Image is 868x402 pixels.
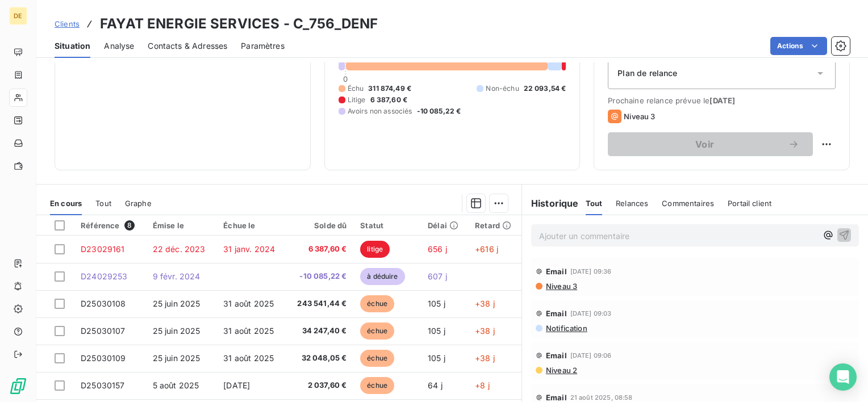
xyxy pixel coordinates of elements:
span: 105 j [428,353,445,363]
span: 656 j [428,244,447,254]
span: -10 085,22 € [417,106,461,116]
span: Email [546,267,567,276]
span: Voir [621,140,788,149]
span: Portail client [728,199,771,208]
span: échue [360,377,394,394]
span: 0 [343,74,348,83]
div: Émise le [153,221,210,230]
div: Référence [81,220,139,231]
span: [DATE] 09:06 [570,352,612,359]
span: Email [546,393,567,402]
span: 243 541,44 € [293,298,347,309]
span: échue [360,323,394,340]
span: Email [546,309,567,318]
span: Avoirs non associés [348,106,412,116]
span: 105 j [428,326,445,336]
span: 8 [124,220,135,231]
span: Litige [348,95,366,105]
span: 5 août 2025 [153,380,199,390]
div: Open Intercom Messenger [829,363,857,391]
span: échue [360,350,394,367]
span: 105 j [428,299,445,308]
span: Situation [55,40,90,52]
span: 31 août 2025 [223,326,274,336]
span: 32 048,05 € [293,353,347,364]
button: Voir [608,132,813,156]
span: -10 085,22 € [293,271,347,282]
div: Statut [360,221,414,230]
span: 9 févr. 2024 [153,271,201,281]
span: +8 j [475,380,490,390]
span: Plan de relance [617,68,677,79]
span: 21 août 2025, 08:58 [570,394,633,401]
div: Solde dû [293,221,347,230]
span: D25030109 [81,353,126,363]
span: 6 387,60 € [370,95,408,105]
span: [DATE] [223,380,250,390]
span: 2 037,60 € [293,380,347,391]
h3: FAYAT ENERGIE SERVICES - C_756_DENF [100,14,378,34]
span: Niveau 2 [545,366,577,375]
span: D25030107 [81,326,125,336]
span: Email [546,351,567,360]
span: +38 j [475,326,495,336]
span: 311 874,49 € [368,83,411,94]
span: Tout [95,199,111,208]
span: à déduire [360,268,404,285]
span: [DATE] 09:36 [570,268,612,275]
span: +616 j [475,244,498,254]
span: Échu [348,83,364,94]
span: échue [360,295,394,312]
span: Niveau 3 [545,282,577,291]
span: Non-échu [486,83,519,94]
span: 25 juin 2025 [153,353,201,363]
button: Actions [770,37,827,55]
span: Tout [586,199,603,208]
span: Clients [55,19,80,28]
div: Échue le [223,221,279,230]
a: Clients [55,18,80,30]
div: DE [9,7,27,25]
span: Notification [545,324,587,333]
span: Paramètres [241,40,285,52]
span: Niveau 3 [624,112,655,121]
div: Retard [475,221,515,230]
span: D25030108 [81,299,126,308]
span: 31 janv. 2024 [223,244,275,254]
span: 31 août 2025 [223,299,274,308]
span: Analyse [104,40,134,52]
span: Commentaires [662,199,714,208]
span: [DATE] 09:03 [570,310,612,317]
span: 22 déc. 2023 [153,244,206,254]
span: Prochaine relance prévue le [608,96,836,105]
span: 31 août 2025 [223,353,274,363]
div: Délai [428,221,461,230]
img: Logo LeanPay [9,377,27,395]
span: 22 093,54 € [524,83,566,94]
span: 34 247,40 € [293,325,347,337]
span: 25 juin 2025 [153,326,201,336]
span: 607 j [428,271,447,281]
span: D24029253 [81,271,127,281]
h6: Historique [522,196,579,210]
span: 6 387,60 € [293,244,347,255]
span: 64 j [428,380,443,390]
span: litige [360,241,390,258]
span: D25030157 [81,380,124,390]
span: Graphe [125,199,152,208]
span: D23029161 [81,244,124,254]
span: [DATE] [710,96,735,105]
span: Relances [616,199,648,208]
span: En cours [50,199,82,208]
span: Contacts & Adresses [148,40,227,52]
span: +38 j [475,353,495,363]
span: +38 j [475,299,495,308]
span: 25 juin 2025 [153,299,201,308]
